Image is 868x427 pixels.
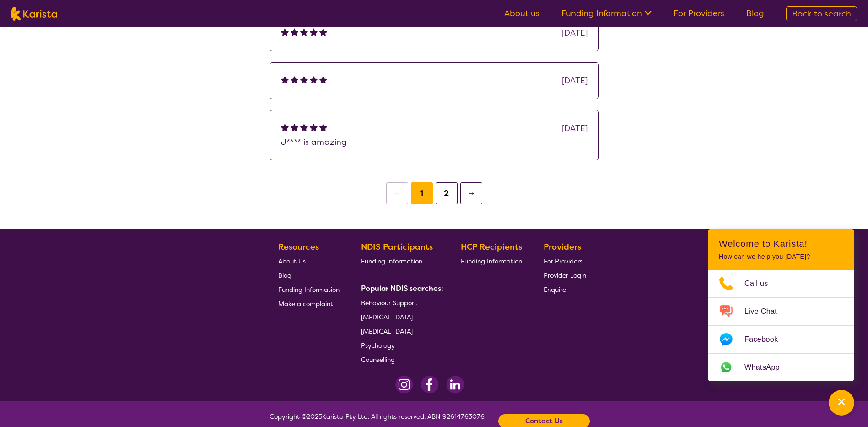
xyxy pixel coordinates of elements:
img: fullstar [319,28,327,36]
a: Enquire [544,282,586,296]
a: Funding Information [361,254,440,268]
a: About Us [278,254,340,268]
span: Provider Login [544,271,586,279]
span: Back to search [792,8,851,19]
img: fullstar [319,123,327,131]
button: 1 [411,182,433,204]
span: Funding Information [461,257,522,265]
div: Channel Menu [708,229,854,381]
a: Back to search [786,6,857,21]
span: [MEDICAL_DATA] [361,313,413,321]
img: fullstar [291,28,298,36]
a: For Providers [544,254,586,268]
span: [MEDICAL_DATA] [361,327,413,335]
a: About us [504,8,539,19]
img: fullstar [300,123,308,131]
span: About Us [278,257,306,265]
span: Facebook [744,333,789,346]
img: fullstar [300,76,308,83]
a: Behaviour Support [361,296,440,310]
a: [MEDICAL_DATA] [361,310,440,324]
img: fullstar [281,123,289,131]
button: → [460,182,482,204]
img: LinkedIn [446,376,464,394]
img: Facebook [421,376,439,394]
button: ← [386,182,408,204]
span: Blog [278,271,291,279]
div: [DATE] [562,121,588,135]
span: Live Chat [744,305,788,318]
a: Funding Information [461,254,522,268]
b: Resources [278,241,319,252]
span: Enquire [544,285,566,294]
p: How can we help you [DATE]? [719,253,843,261]
img: fullstar [291,76,298,83]
img: fullstar [310,28,318,36]
ul: Choose channel [708,270,854,381]
a: [MEDICAL_DATA] [361,324,440,338]
img: fullstar [319,76,327,83]
span: For Providers [544,257,582,265]
img: fullstar [300,28,308,36]
b: Providers [544,241,581,252]
button: Channel Menu [829,390,854,416]
span: Call us [744,277,779,290]
img: fullstar [281,28,289,36]
a: Blog [278,268,340,282]
span: Funding Information [361,257,422,265]
span: Behaviour Support [361,299,417,307]
img: fullstar [291,123,298,131]
span: Make a complaint [278,300,333,308]
h2: Welcome to Karista! [719,238,843,249]
a: Funding Information [278,282,340,296]
span: Funding Information [278,285,340,294]
a: Web link opens in a new tab. [708,354,854,381]
button: 2 [436,182,458,204]
img: Instagram [395,376,413,394]
span: WhatsApp [744,361,791,374]
a: Make a complaint [278,296,340,311]
b: NDIS Participants [361,241,433,252]
div: [DATE] [562,26,588,40]
a: For Providers [674,8,724,19]
img: Karista logo [11,7,57,21]
img: fullstar [281,76,289,83]
a: Counselling [361,352,440,367]
b: Popular NDIS searches: [361,284,443,293]
a: Funding Information [561,8,652,19]
img: fullstar [310,76,318,83]
b: HCP Recipients [461,241,522,252]
div: [DATE] [562,74,588,88]
img: fullstar [310,123,318,131]
span: Psychology [361,341,395,350]
a: Provider Login [544,268,586,282]
span: Counselling [361,356,395,364]
a: Blog [746,8,764,19]
a: Psychology [361,338,440,352]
